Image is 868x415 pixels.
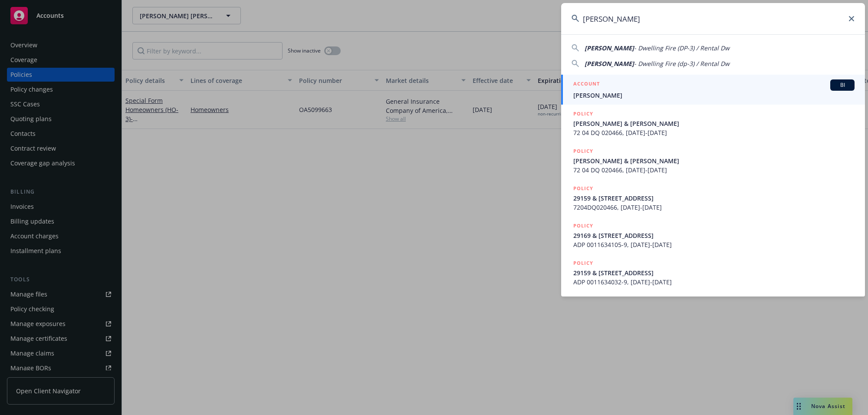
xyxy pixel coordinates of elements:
span: 72 04 DQ 020466, [DATE]-[DATE] [573,128,855,137]
span: 29159 & [STREET_ADDRESS] [573,194,855,203]
a: POLICY29159 & [STREET_ADDRESS]ADP 0011634032-9, [DATE]-[DATE] [561,254,865,291]
h5: POLICY [573,184,593,193]
span: - Dwelling Fire (dp-3) / Rental Dw [634,59,730,68]
h5: POLICY [573,109,593,118]
h5: POLICY [573,147,593,155]
span: 7204DQ020466, [DATE]-[DATE] [573,203,855,212]
span: - Dwelling Fire (DP-3) / Rental Dw [634,44,730,52]
h5: POLICY [573,259,593,267]
span: [PERSON_NAME] [585,59,634,68]
h5: POLICY [573,221,593,230]
span: ADP 0011634032-9, [DATE]-[DATE] [573,277,855,287]
a: POLICY29169 & [STREET_ADDRESS]ADP 0011634105-9, [DATE]-[DATE] [561,217,865,254]
span: [PERSON_NAME] [573,91,855,100]
a: POLICY[PERSON_NAME] & [PERSON_NAME]72 04 DQ 020466, [DATE]-[DATE] [561,105,865,142]
a: POLICY[PERSON_NAME] & [PERSON_NAME]72 04 DQ 020466, [DATE]-[DATE] [561,142,865,179]
span: BI [834,81,851,89]
input: Search... [561,3,865,34]
h5: ACCOUNT [573,79,600,90]
span: 72 04 DQ 020466, [DATE]-[DATE] [573,165,855,175]
span: 29169 & [STREET_ADDRESS] [573,231,855,240]
a: POLICY29159 & [STREET_ADDRESS]7204DQ020466, [DATE]-[DATE] [561,179,865,217]
a: ACCOUNTBI[PERSON_NAME] [561,75,865,105]
span: [PERSON_NAME] & [PERSON_NAME] [573,156,855,165]
span: [PERSON_NAME] [585,44,634,52]
span: [PERSON_NAME] & [PERSON_NAME] [573,119,855,128]
span: ADP 0011634105-9, [DATE]-[DATE] [573,240,855,249]
span: 29159 & [STREET_ADDRESS] [573,268,855,277]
